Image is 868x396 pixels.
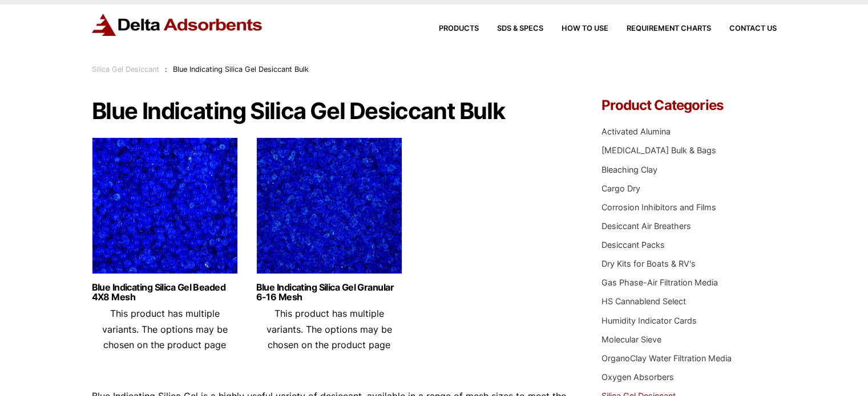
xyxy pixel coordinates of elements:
[601,165,657,174] a: Bleaching Clay
[479,25,543,32] a: SDS & SPECS
[601,126,671,136] a: Activated Alumina
[729,25,777,32] span: Contact Us
[256,283,402,302] a: Blue Indicating Silica Gel Granular 6-16 Mesh
[439,25,479,32] span: Products
[601,259,696,268] a: Dry Kits for Boats & RV's
[601,99,776,112] h4: Product Categories
[497,25,543,32] span: SDS & SPECS
[601,277,718,287] a: Gas Phase-Air Filtration Media
[601,202,716,212] a: Corrosion Inhibitors and Films
[102,308,228,350] span: This product has multiple variants. The options may be chosen on the product page
[421,25,479,32] a: Products
[601,372,674,382] a: Oxygen Absorbers
[601,334,661,344] a: Molecular Sieve
[267,308,392,350] span: This product has multiple variants. The options may be chosen on the product page
[601,240,665,250] a: Desiccant Packs
[601,221,691,231] a: Desiccant Air Breathers
[608,25,711,32] a: Requirement Charts
[92,14,263,36] img: Delta Adsorbents
[165,65,167,74] span: :
[92,99,568,124] h1: Blue Indicating Silica Gel Desiccant Bulk
[601,316,697,325] a: Humidity Indicator Cards
[562,25,608,32] span: How to Use
[711,25,777,32] a: Contact Us
[627,25,711,32] span: Requirement Charts
[601,296,686,306] a: HS Cannablend Select
[601,183,640,193] a: Cargo Dry
[92,65,159,74] a: Silica Gel Desiccant
[543,25,608,32] a: How to Use
[173,65,309,74] span: Blue Indicating Silica Gel Desiccant Bulk
[92,283,238,302] a: Blue Indicating Silica Gel Beaded 4X8 Mesh
[601,145,716,155] a: [MEDICAL_DATA] Bulk & Bags
[601,353,732,363] a: OrganoClay Water Filtration Media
